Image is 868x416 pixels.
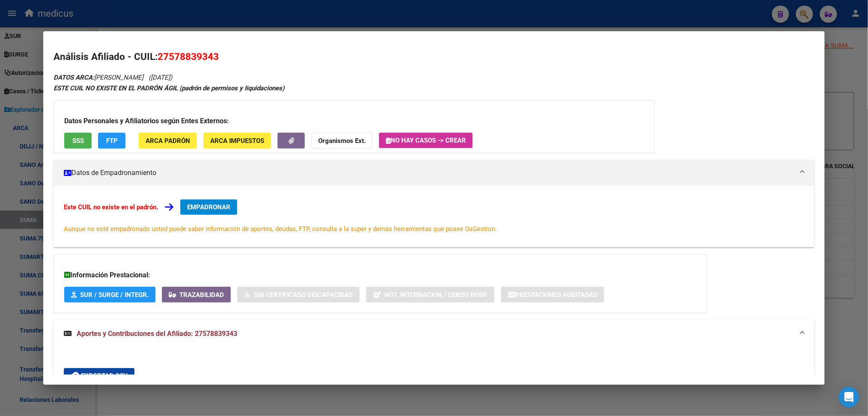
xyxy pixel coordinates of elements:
[187,203,230,211] span: EMPADRONAR
[203,133,271,149] button: ARCA Impuestos
[106,137,118,145] span: FTP
[54,84,284,92] strong: ESTE CUIL NO EXISTE EN EL PADRÓN ÁGIL (padrón de permisos y liquidaciones)
[149,74,172,81] span: ([DATE])
[379,133,473,148] button: No hay casos -> Crear
[54,74,94,81] strong: DATOS ARCA:
[64,368,134,383] button: Exportar CSV
[54,320,814,348] mat-expansion-panel-header: Aportes y Contribuciones del Afiliado: 27578839343
[385,291,488,299] span: Not. Internacion / Censo Hosp.
[501,287,604,303] button: Prestaciones Auditadas
[839,387,859,407] div: Open Intercom Messenger
[180,199,237,215] button: EMPADRONAR
[64,225,497,233] span: Aunque no esté empadronado usted puede saber información de aportes, deudas, FTP, consulta a la s...
[54,50,814,64] h2: Análisis Afiliado - CUIL:
[64,203,158,211] strong: Este CUIL no existe en el padrón.
[54,160,814,186] mat-expansion-panel-header: Datos de Empadronamiento
[71,370,81,380] mat-icon: cloud_download
[54,74,143,81] span: [PERSON_NAME]
[146,137,190,145] span: ARCA Padrón
[515,291,597,299] span: Prestaciones Auditadas
[64,287,155,303] button: SUR / SURGE / INTEGR.
[64,133,92,149] button: SSS
[72,137,84,145] span: SSS
[311,133,373,149] button: Organismos Ext.
[71,372,128,380] span: Exportar CSV
[158,51,219,62] span: 27578839343
[98,133,125,149] button: FTP
[366,287,495,303] button: Not. Internacion / Censo Hosp.
[64,168,793,178] mat-panel-title: Datos de Empadronamiento
[64,116,644,126] h3: Datos Personales y Afiliatorios según Entes Externos:
[386,137,466,144] span: No hay casos -> Crear
[179,291,224,299] span: Trazabilidad
[80,291,149,299] span: SUR / SURGE / INTEGR.
[162,287,231,303] button: Trazabilidad
[237,287,360,303] button: Sin Certificado Discapacidad
[318,137,366,145] strong: Organismos Ext.
[254,291,353,299] span: Sin Certificado Discapacidad
[77,330,237,338] span: Aportes y Contribuciones del Afiliado: 27578839343
[64,270,697,280] h3: Información Prestacional:
[54,186,814,247] div: Datos de Empadronamiento
[139,133,197,149] button: ARCA Padrón
[210,137,264,145] span: ARCA Impuestos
